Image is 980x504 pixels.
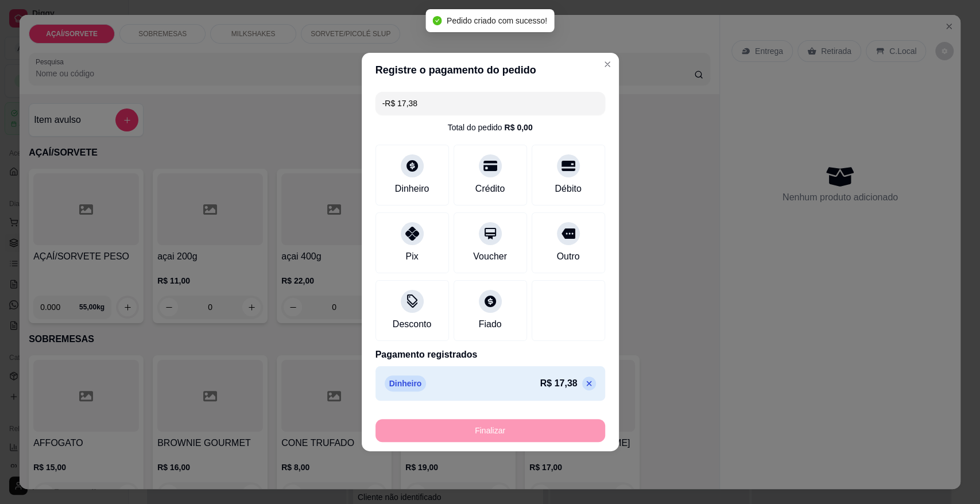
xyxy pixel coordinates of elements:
[504,122,532,133] div: R$ 0,00
[375,348,605,362] p: Pagamento registrados
[556,250,579,263] div: Outro
[382,92,598,115] input: Ex.: hambúrguer de cordeiro
[473,250,507,263] div: Voucher
[362,53,619,87] header: Registre o pagamento do pedido
[540,377,578,390] p: R$ 17,38
[385,375,427,391] p: Dinheiro
[447,122,532,133] div: Total do pedido
[598,55,617,73] button: Close
[447,16,547,25] span: Pedido criado com sucesso!
[475,182,505,196] div: Crédito
[405,250,418,263] div: Pix
[433,16,442,25] span: check-circle
[555,182,581,196] div: Débito
[395,182,429,196] div: Dinheiro
[478,317,501,331] div: Fiado
[393,317,432,331] div: Desconto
